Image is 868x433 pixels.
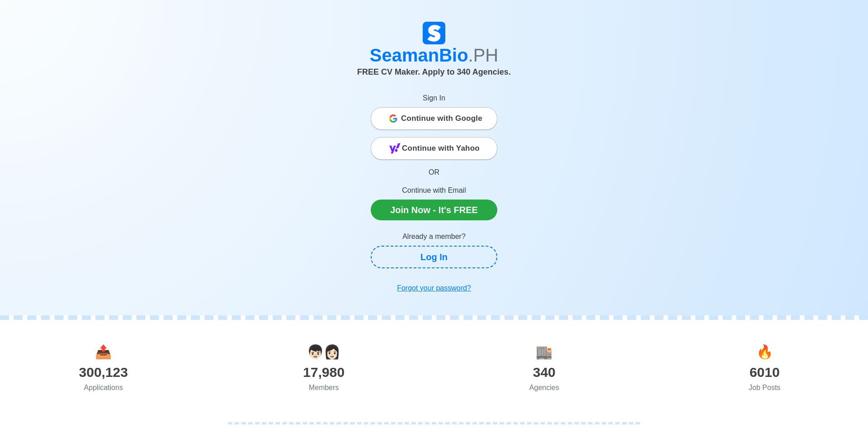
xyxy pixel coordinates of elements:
[371,167,497,178] p: OR
[371,107,497,130] button: Continue with Google
[434,382,655,393] div: Agencies
[371,185,497,196] p: Continue with Email
[397,284,471,292] u: Forgot your password?
[434,362,655,382] div: 340
[183,44,685,66] h1: SeamanBio
[371,279,497,297] a: Forgot your password?
[357,67,511,76] span: FREE CV Maker. Apply to 340 Agencies.
[402,139,480,157] span: Continue with Yahoo
[307,344,340,359] span: users
[423,22,445,44] img: Logo
[95,344,112,359] span: applications
[371,200,497,220] a: Join Now - It's FREE
[756,344,773,359] span: jobs
[468,45,499,65] span: .PH
[371,93,497,104] p: Sign In
[371,246,497,268] a: Log In
[536,344,552,359] span: agencies
[371,137,497,160] button: Continue with Yahoo
[371,231,497,242] p: Already a member?
[214,362,434,382] div: 17,980
[401,109,482,128] span: Continue with Google
[214,382,434,393] div: Members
